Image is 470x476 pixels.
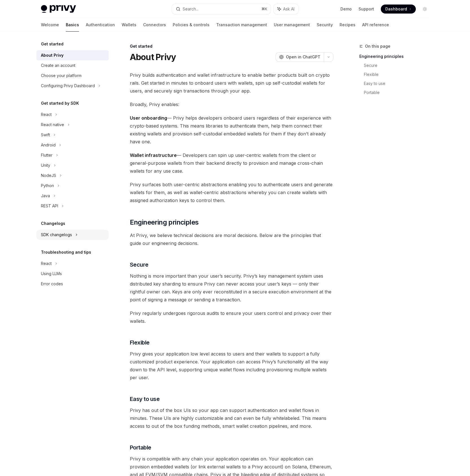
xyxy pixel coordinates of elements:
div: React native [41,121,64,128]
span: Secure [130,261,148,269]
h5: Get started [41,41,64,47]
a: Dashboard [381,5,416,14]
a: Welcome [41,18,59,32]
button: Open in ChatGPT [276,52,324,62]
strong: Wallet infrastructure [130,152,177,158]
span: At Privy, we believe technical decisions are moral decisions. Below are the principles that guide... [130,231,333,247]
div: NodeJS [41,172,56,179]
div: Get started [130,43,333,49]
a: About Privy [36,50,109,60]
div: SDK changelogs [41,231,72,238]
a: Basics [66,18,79,32]
span: ⌘ K [261,7,267,11]
div: Android [41,142,56,148]
strong: User onboarding [130,115,167,121]
button: Toggle dark mode [420,5,429,14]
div: Search... [183,6,198,12]
a: Demo [340,6,352,12]
a: Create an account [36,60,109,71]
div: Flutter [41,152,53,159]
span: Privy surfaces both user-centric abstractions enabling you to authenticate users and generate wal... [130,181,333,204]
span: Privy has out of the box UIs so your app can support authentication and wallet flows in minutes. ... [130,406,333,430]
a: Recipes [340,18,355,32]
h5: Troubleshooting and tips [41,249,91,256]
span: Flexible [130,339,150,346]
a: Engineering principles [359,52,434,61]
div: Python [41,182,54,189]
span: Portable [130,444,151,451]
span: — Developers can spin up user-centric wallets from the client or general-purpose wallets from the... [130,151,333,175]
div: Java [41,192,50,199]
span: Nothing is more important than your user’s security. Privy’s key management system uses distribut... [130,272,333,304]
div: Swift [41,131,50,138]
span: On this page [365,43,390,50]
div: Create an account [41,62,75,69]
span: Privy regularly undergoes rigorous audits to ensure your users control and privacy over their wal... [130,309,333,325]
a: Using LLMs [36,269,109,279]
button: Search...⌘K [172,4,271,14]
span: Engineering principles [130,218,199,227]
h1: About Privy [130,52,176,62]
a: Authentication [86,18,115,32]
div: React [41,111,52,118]
span: Open in ChatGPT [286,54,320,60]
a: Policies & controls [173,18,209,32]
a: Support [358,6,374,12]
span: — Privy helps developers onboard users regardless of their experience with crypto-based systems. ... [130,114,333,146]
a: Wallets [122,18,136,32]
a: Secure [364,61,434,70]
div: Using LLMs [41,270,62,277]
span: Broadly, Privy enables: [130,100,333,108]
button: Ask AI [274,4,298,14]
div: Unity [41,162,50,169]
span: Ask AI [283,6,294,12]
h5: Changelogs [41,220,65,227]
img: light logo [41,5,76,13]
h5: Get started by SDK [41,100,79,107]
span: Privy gives your application low level access to users and their wallets to support a fully custo... [130,350,333,381]
a: API reference [362,18,389,32]
a: Choose your platform [36,71,109,81]
div: Error codes [41,280,63,287]
a: Flexible [364,70,434,79]
a: Transaction management [216,18,267,32]
div: About Privy [41,52,64,59]
div: REST API [41,203,58,209]
a: Security [317,18,333,32]
div: Configuring Privy Dashboard [41,82,95,89]
div: React [41,260,52,267]
a: Error codes [36,279,109,289]
a: Easy to use [364,79,434,88]
a: Portable [364,88,434,97]
span: Privy builds authentication and wallet infrastructure to enable better products built on crypto r... [130,71,333,95]
div: Choose your platform [41,72,82,79]
span: Easy to use [130,395,160,403]
a: User management [274,18,310,32]
span: Dashboard [385,6,407,12]
a: Connectors [143,18,166,32]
